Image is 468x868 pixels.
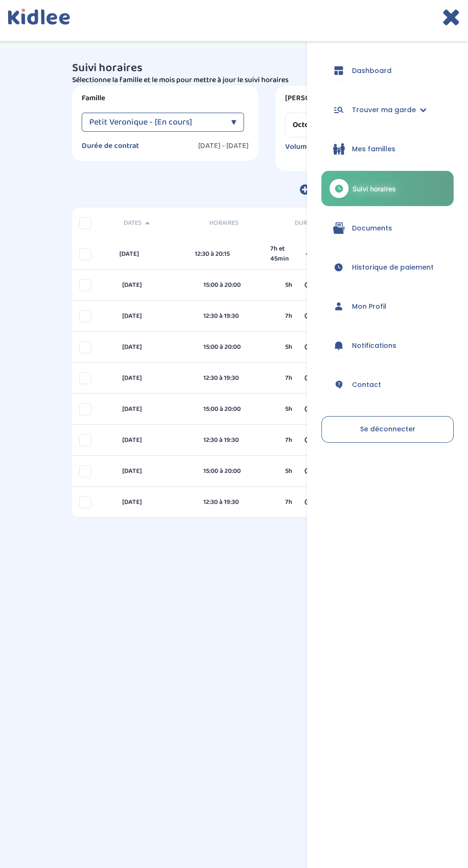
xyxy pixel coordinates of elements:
a: Dashboard [321,53,454,88]
span: Notifications [352,341,396,351]
a: Suivi horaires [321,171,454,206]
div: 12:30 à 19:30 [203,373,271,383]
div: [DATE] [115,342,197,352]
span: Dashboard [352,66,392,76]
span: 7h [285,373,292,383]
div: [DATE] [115,466,197,476]
span: 7h [285,435,292,445]
a: Se déconnecter [321,416,454,443]
span: 5h [285,342,292,352]
a: Contact [321,367,454,402]
label: Famille [82,94,249,103]
label: [DATE] - [DATE] [198,141,249,151]
span: 7h [285,497,292,507]
p: Sélectionne la famille et le mois pour mettre à jour le suivi horaires [72,74,396,86]
div: 15:00 à 20:00 [203,466,271,476]
div: 12:30 à 19:30 [203,311,271,321]
a: Mes familles [321,132,454,166]
div: [DATE] [115,497,197,507]
label: Volume de cette période [285,142,368,152]
div: Durée [287,218,321,228]
a: Historique de paiement [321,250,454,284]
a: Mon Profil [321,289,454,324]
span: 7h et 45min [270,244,293,264]
div: 12:30 à 20:15 [195,249,256,259]
span: Contact [352,380,381,390]
span: 7h [285,311,292,321]
a: Notifications [321,328,454,363]
div: [DATE] [115,311,197,321]
h3: Suivi horaires [72,62,396,74]
span: Mes familles [352,144,395,154]
div: 15:00 à 20:00 [203,342,271,352]
a: Trouver ma garde [321,93,454,127]
div: [DATE] [112,249,188,259]
div: [DATE] [115,435,197,445]
span: Horaires [209,218,280,228]
button: Ajouter un horaire [286,179,396,200]
span: Suivi horaires [352,184,396,194]
a: Documents [321,211,454,245]
div: Dates [117,218,202,228]
div: 12:30 à 19:30 [203,435,271,445]
span: 5h [285,280,292,290]
span: 5h [285,466,292,476]
div: [DATE] [115,373,197,383]
label: Durée de contrat [82,141,139,151]
label: [PERSON_NAME] affichée [285,94,386,103]
div: 15:00 à 20:00 [203,404,271,414]
span: Mon Profil [352,302,386,312]
span: Petit Veronique - [En cours] [89,113,192,132]
div: [DATE] [115,404,197,414]
div: [DATE] [115,280,197,290]
div: 12:30 à 19:30 [203,497,271,507]
div: 15:00 à 20:00 [203,280,271,290]
span: Trouver ma garde [352,105,416,115]
span: Documents [352,223,392,233]
span: Se déconnecter [360,424,415,434]
div: ▼ [231,113,236,132]
span: Historique de paiement [352,262,434,272]
span: 5h [285,404,292,414]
